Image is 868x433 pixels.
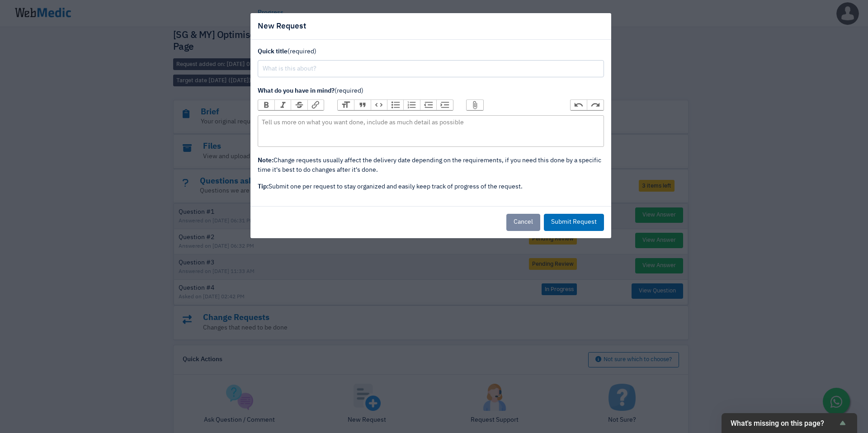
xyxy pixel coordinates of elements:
[403,100,420,110] button: Numbers
[258,88,335,94] strong: What do you have in mind?
[338,100,354,110] button: Heading
[371,100,387,110] button: Code
[731,419,837,428] span: What's missing on this page?
[420,100,436,110] button: Decrease Level
[291,100,307,110] button: Strikethrough
[258,20,306,32] h5: New Request
[387,100,403,110] button: Bullets
[307,100,324,110] button: Link
[258,86,604,96] label: (required)
[506,214,540,231] button: Cancel
[258,157,274,164] strong: Note:
[274,100,291,110] button: Italic
[258,184,269,190] strong: Tip:
[587,100,603,110] button: Redo
[258,48,288,55] strong: Quick title
[258,182,604,192] p: Submit one per request to stay organized and easily keep track of progress of the request.
[258,60,604,77] input: What is this about?
[258,47,604,56] label: (required)
[571,100,587,110] button: Undo
[544,214,604,231] button: Submit Request
[731,418,848,428] button: Show survey - What's missing on this page?
[436,100,453,110] button: Increase Level
[258,156,604,175] p: Change requests usually affect the delivery date depending on the requirements, if you need this ...
[467,100,483,110] button: Attach Files
[258,100,274,110] button: Bold
[354,100,370,110] button: Quote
